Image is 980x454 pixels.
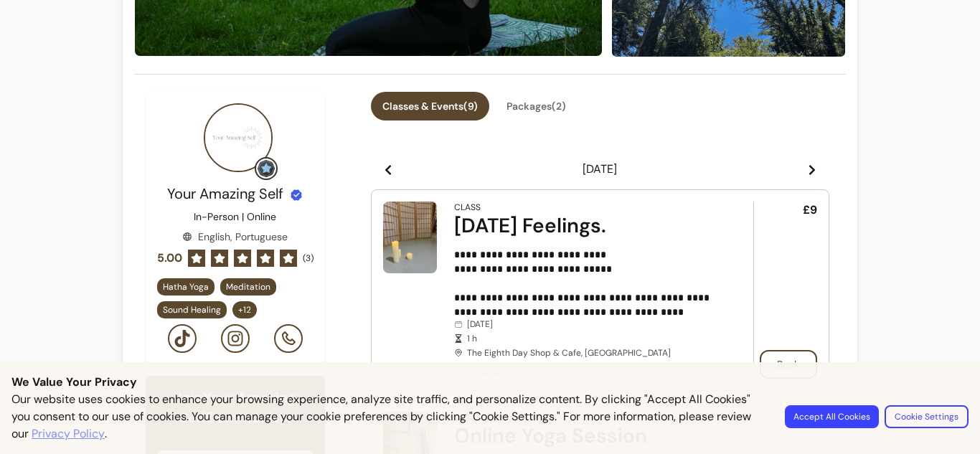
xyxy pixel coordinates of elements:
span: ( 3 ) [303,252,314,264]
p: We Value Your Privacy [11,374,969,391]
button: Packages(2) [495,92,578,120]
div: [DATE] The Eighth Day Shop & Cafe, [GEOGRAPHIC_DATA] [454,318,713,359]
button: Classes & Events(9) [371,92,489,120]
header: [DATE] [371,155,829,184]
button: Book [760,350,817,379]
p: In-Person | Online [194,209,276,224]
a: Privacy Policy [32,425,105,443]
div: [DATE] Feelings. [454,213,713,239]
div: English, Portuguese [182,230,288,244]
p: Our website uses cookies to enhance your browsing experience, analyze site traffic, and personali... [11,391,768,443]
span: Your Amazing Self [167,184,283,203]
span: 5.00 [157,250,182,267]
span: + 12 [235,304,254,316]
span: Meditation [226,281,270,293]
span: 1 h [467,333,713,344]
img: Monday Feelings. [383,202,437,273]
span: Hatha Yoga [163,281,209,293]
img: Provider image [204,103,273,172]
div: Class [454,202,481,213]
button: Accept All Cookies [785,405,879,428]
span: Sound Healing [163,304,221,316]
img: Grow [258,160,275,177]
span: £9 [803,202,817,219]
button: Cookie Settings [885,405,969,428]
